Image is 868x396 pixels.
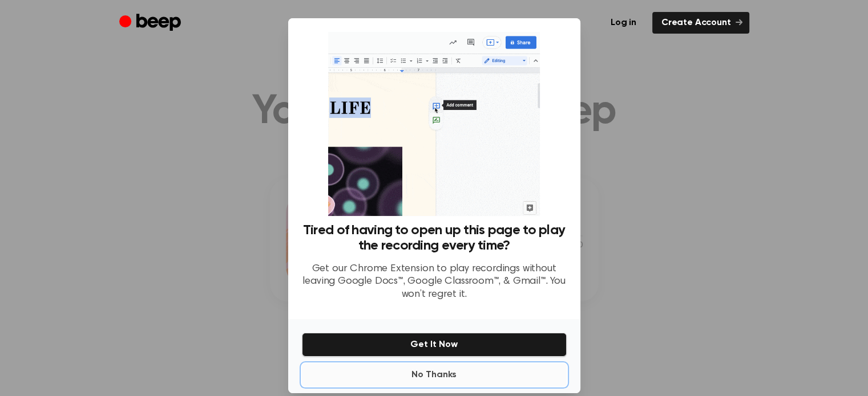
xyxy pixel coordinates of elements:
a: Create Account [652,12,749,34]
button: No Thanks [302,364,567,386]
p: Get our Chrome Extension to play recordings without leaving Google Docs™, Google Classroom™, & Gm... [302,263,567,301]
img: Beep extension in action [328,32,540,216]
a: Log in [601,12,645,34]
a: Beep [119,12,184,34]
h3: Tired of having to open up this page to play the recording every time? [302,223,567,254]
button: Get It Now [302,333,567,357]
